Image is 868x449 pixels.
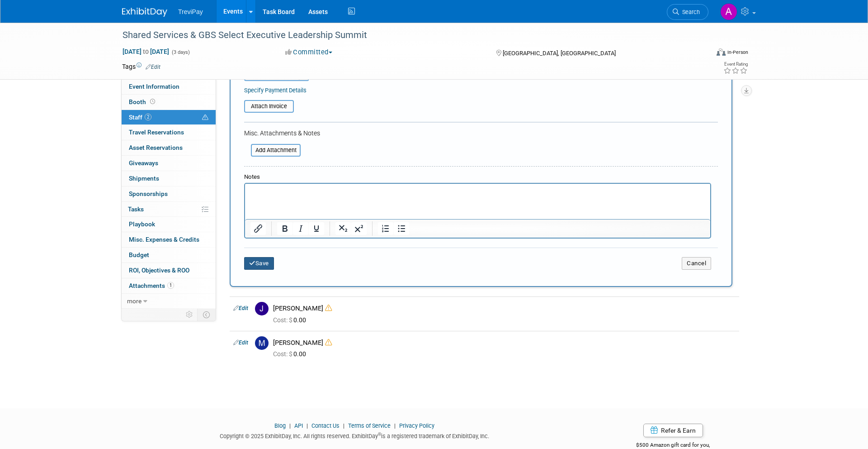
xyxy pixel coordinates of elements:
[727,49,748,56] div: In-Person
[335,222,351,235] button: Subscript
[145,114,151,120] span: 2
[287,422,293,429] span: |
[128,205,144,213] span: Tasks
[273,339,736,347] div: [PERSON_NAME]
[294,422,303,429] a: API
[122,62,160,71] td: Tags
[233,339,248,346] a: Edit
[244,173,711,182] div: Notes
[255,336,269,350] img: M.jpg
[171,49,190,55] span: (3 days)
[122,294,216,309] a: more
[129,236,199,243] span: Misc. Expenses & Credits
[129,251,149,258] span: Budget
[244,129,718,138] div: Misc. Attachments & Notes
[679,9,700,15] span: Search
[122,110,216,125] a: Staff2
[122,278,216,293] a: Attachments1
[129,129,184,136] span: Travel Reservations
[293,222,308,235] button: Italic
[148,98,157,105] span: Booth not reserved yet
[178,8,203,15] span: TreviPay
[655,47,748,61] div: Event Format
[129,98,157,105] span: Booth
[273,316,293,324] span: Cost: $
[244,87,307,94] a: Specify Payment Details
[122,156,216,171] a: Giveaways
[122,125,216,140] a: Travel Reservations
[146,64,160,70] a: Edit
[720,3,737,20] img: Andy Duong
[119,27,695,43] div: Shared Services & GBS Select Executive Leadership Summit
[202,114,208,122] span: Potential Scheduling Conflict -- at least one attendee is tagged in another overlapping event.
[122,248,216,263] a: Budget
[311,422,340,429] a: Contact Us
[122,186,216,201] a: Sponsorships
[351,222,367,235] button: Superscript
[129,159,158,167] span: Giveaways
[682,257,711,270] button: Cancel
[394,222,409,235] button: Bullet list
[122,171,216,186] a: Shipments
[273,350,310,358] span: 0.00
[325,305,332,311] i: Double-book Warning!
[122,48,170,56] span: [DATE] [DATE]
[277,222,292,235] button: Bold
[122,263,216,278] a: ROI, Objectives & ROO
[717,48,726,56] img: Format-Inperson.png
[643,424,703,437] a: Refer & Earn
[273,304,736,313] div: [PERSON_NAME]
[348,422,391,429] a: Terms of Service
[282,48,336,57] button: Committed
[392,422,398,429] span: |
[378,432,381,437] sup: ®
[309,222,324,235] button: Underline
[122,430,587,440] div: Copyright © 2025 ExhibitDay, Inc. All rights reserved. ExhibitDay is a registered trademark of Ex...
[182,309,198,320] td: Personalize Event Tab Strip
[142,48,150,55] span: to
[723,62,748,67] div: Event Rating
[122,79,216,94] a: Event Information
[129,175,159,182] span: Shipments
[122,95,216,110] a: Booth
[129,267,189,274] span: ROI, Objectives & ROO
[244,257,274,270] button: Save
[122,140,216,155] a: Asset Reservations
[129,190,168,197] span: Sponsorships
[341,422,347,429] span: |
[325,339,332,346] i: Double-book Warning!
[129,282,174,289] span: Attachments
[245,184,710,219] iframe: Rich Text Area
[274,422,286,429] a: Blog
[255,302,269,315] img: J.jpg
[250,222,266,235] button: Insert/edit link
[129,220,155,228] span: Playbook
[122,202,216,217] a: Tasks
[167,282,174,289] span: 1
[198,309,216,320] td: Toggle Event Tabs
[129,144,183,151] span: Asset Reservations
[273,350,293,358] span: Cost: $
[122,8,167,17] img: ExhibitDay
[233,305,248,311] a: Edit
[273,316,310,324] span: 0.00
[127,297,142,305] span: more
[122,217,216,232] a: Playbook
[129,83,179,90] span: Event Information
[378,222,393,235] button: Numbered list
[399,422,434,429] a: Privacy Policy
[122,232,216,247] a: Misc. Expenses & Credits
[503,50,616,57] span: [GEOGRAPHIC_DATA], [GEOGRAPHIC_DATA]
[304,422,310,429] span: |
[129,114,151,121] span: Staff
[667,4,708,20] a: Search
